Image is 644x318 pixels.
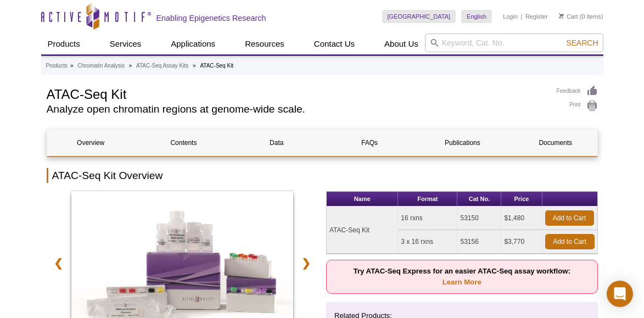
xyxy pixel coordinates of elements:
td: 3 x 16 rxns [398,230,457,254]
button: Search [563,38,601,48]
h1: ATAC-Seq Kit [47,85,546,102]
a: About Us [378,34,425,54]
a: Documents [512,130,599,156]
li: (0 items) [559,10,603,23]
a: Chromatin Analysis [77,61,125,71]
strong: Try ATAC-Seq Express for an easier ATAC-Seq assay workflow: [354,267,570,286]
th: Format [398,192,457,207]
a: Products [41,34,87,54]
td: $1,480 [501,207,542,230]
a: Resources [238,34,291,54]
a: ❮ [47,250,70,276]
th: Price [501,192,542,207]
a: Contact Us [307,34,361,54]
h2: Enabling Epigenetics Research [156,13,266,23]
input: Keyword, Cat. No. [425,34,603,52]
a: ❯ [294,250,318,276]
span: Search [566,38,598,47]
a: Data [233,130,320,156]
a: Login [503,13,518,20]
th: Name [327,192,398,207]
td: 53156 [457,230,501,254]
a: Add to Cart [545,234,595,249]
a: Overview [47,130,135,156]
h2: ATAC-Seq Kit Overview [47,168,598,183]
h2: Analyze open chromatin regions at genome-wide scale. [47,104,546,114]
a: Products [46,61,68,71]
td: 16 rxns [398,207,457,230]
li: » [193,63,196,69]
td: ATAC-Seq Kit [327,207,398,254]
a: Learn More [443,278,481,286]
a: [GEOGRAPHIC_DATA] [382,10,456,23]
a: Register [525,13,548,20]
a: Cart [559,13,578,20]
li: » [129,63,132,69]
a: Add to Cart [545,210,594,226]
a: Publications [419,130,506,156]
li: ATAC-Seq Kit [200,63,233,69]
li: | [521,10,523,23]
a: Contents [140,130,227,156]
a: FAQs [326,130,413,156]
td: $3,770 [501,230,542,254]
a: ATAC-Seq Assay Kits [136,61,188,71]
div: Open Intercom Messenger [607,281,633,307]
a: Print [557,100,598,112]
a: Feedback [557,85,598,97]
a: Services [103,34,148,54]
th: Cat No. [457,192,501,207]
li: » [70,63,74,69]
a: English [461,10,492,23]
img: Your Cart [559,13,564,19]
a: Applications [164,34,222,54]
td: 53150 [457,207,501,230]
